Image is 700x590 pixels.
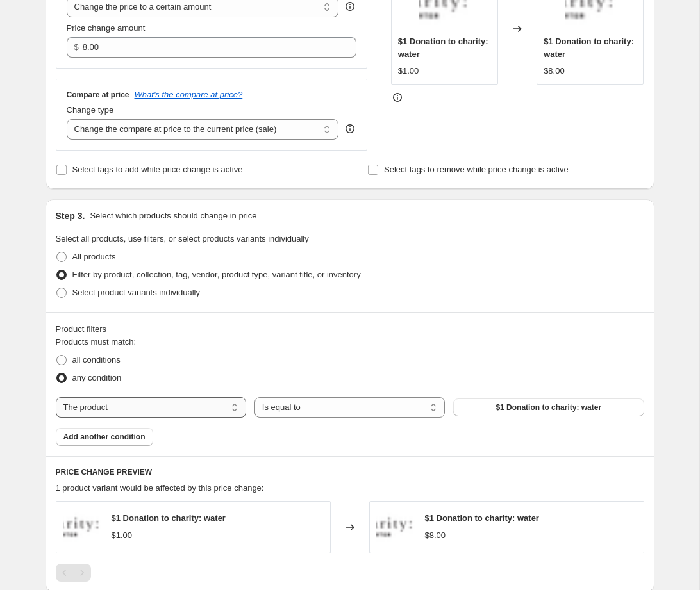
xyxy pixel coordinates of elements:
span: Select all products, use filters, or select products variants individually [56,234,309,243]
div: $8.00 [544,65,565,78]
button: $1 Donation to charity: water [453,398,644,416]
span: any condition [72,373,122,382]
span: $1 Donation to charity: water [398,37,488,59]
h6: PRICE CHANGE PREVIEW [56,467,644,477]
button: What's the compare at price? [135,90,243,99]
span: Filter by product, collection, tag, vendor, product type, variant title, or inventory [72,270,361,279]
span: $ [74,42,79,52]
span: all conditions [72,355,121,365]
div: Product filters [56,323,644,336]
span: 1 product variant would be affected by this price change: [56,483,264,493]
div: $1.00 [398,65,419,78]
div: $1.00 [112,529,133,542]
input: 80.00 [83,37,337,58]
nav: Pagination [56,564,91,582]
span: Change type [67,105,114,115]
div: help [344,122,356,135]
h3: Compare at price [67,90,129,100]
span: $1 Donation to charity: water [544,37,634,59]
span: All products [72,252,116,261]
img: charitywatersupporter_80x.png [63,508,101,546]
p: Select which products should change in price [90,209,256,222]
span: Select tags to remove while price change is active [384,165,569,174]
span: $1 Donation to charity: water [112,513,226,523]
span: Select product variants individually [72,288,200,297]
span: $1 Donation to charity: water [496,402,601,413]
img: charitywatersupporter_80x.png [376,508,415,546]
span: Select tags to add while price change is active [72,165,243,174]
span: Products must match: [56,337,137,347]
span: Add another condition [63,432,146,442]
div: $8.00 [425,529,446,542]
button: Add another condition [56,428,153,446]
span: $1 Donation to charity: water [425,513,539,523]
h2: Step 3. [56,209,85,222]
span: Price change amount [67,23,146,33]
